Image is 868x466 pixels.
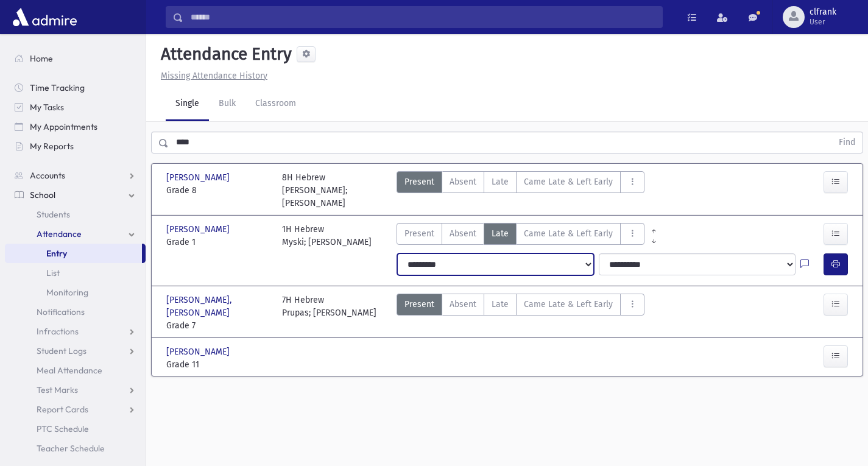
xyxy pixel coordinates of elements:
[5,400,146,419] a: Report Cards
[10,5,80,29] img: AdmirePro
[166,319,270,332] span: Grade 7
[30,121,97,132] span: My Appointments
[209,87,245,121] a: Bulk
[404,227,434,240] span: Present
[37,345,86,356] span: Student Logs
[5,78,146,97] a: Time Tracking
[46,267,60,278] span: List
[37,423,89,434] span: PTC Schedule
[5,49,146,68] a: Home
[166,358,270,371] span: Grade 11
[37,306,85,317] span: Notifications
[37,209,70,220] span: Students
[5,361,146,380] a: Meal Attendance
[282,294,376,332] div: 7H Hebrew Prupas; [PERSON_NAME]
[46,287,88,298] span: Monitoring
[831,132,863,153] button: Find
[166,294,270,319] span: [PERSON_NAME], [PERSON_NAME]
[5,185,146,205] a: School
[5,380,146,400] a: Test Marks
[282,171,386,210] div: 8H Hebrew [PERSON_NAME]; [PERSON_NAME]
[30,53,53,64] span: Home
[450,227,476,240] span: Absent
[161,71,267,81] u: Missing Attendance History
[37,443,105,454] span: Teacher Schedule
[5,117,146,136] a: My Appointments
[5,244,142,263] a: Entry
[492,227,509,240] span: Late
[5,166,146,185] a: Accounts
[524,298,613,311] span: Came Late & Left Early
[5,136,146,156] a: My Reports
[5,322,146,341] a: Infractions
[810,7,836,17] span: clfrank
[166,184,270,197] span: Grade 8
[30,82,85,93] span: Time Tracking
[810,17,836,27] span: User
[37,384,78,395] span: Test Marks
[30,189,55,200] span: School
[30,102,64,113] span: My Tasks
[30,141,74,152] span: My Reports
[5,439,146,458] a: Teacher Schedule
[5,263,146,283] a: List
[156,44,292,65] h5: Attendance Entry
[492,175,509,188] span: Late
[450,175,476,188] span: Absent
[404,175,434,188] span: Present
[5,341,146,361] a: Student Logs
[166,223,232,236] span: [PERSON_NAME]
[492,298,509,311] span: Late
[166,171,232,184] span: [PERSON_NAME]
[5,283,146,302] a: Monitoring
[166,87,209,121] a: Single
[37,228,82,239] span: Attendance
[524,227,613,240] span: Came Late & Left Early
[5,224,146,244] a: Attendance
[37,365,102,376] span: Meal Attendance
[5,205,146,224] a: Students
[282,223,372,249] div: 1H Hebrew Myski; [PERSON_NAME]
[245,87,306,121] a: Classroom
[37,326,79,337] span: Infractions
[404,298,434,311] span: Present
[183,6,662,28] input: Search
[46,248,67,259] span: Entry
[5,302,146,322] a: Notifications
[397,294,644,332] div: AttTypes
[397,223,644,249] div: AttTypes
[156,71,267,81] a: Missing Attendance History
[166,236,270,249] span: Grade 1
[450,298,476,311] span: Absent
[397,171,644,210] div: AttTypes
[5,419,146,439] a: PTC Schedule
[37,404,88,415] span: Report Cards
[5,97,146,117] a: My Tasks
[30,170,65,181] span: Accounts
[166,345,232,358] span: [PERSON_NAME]
[524,175,613,188] span: Came Late & Left Early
